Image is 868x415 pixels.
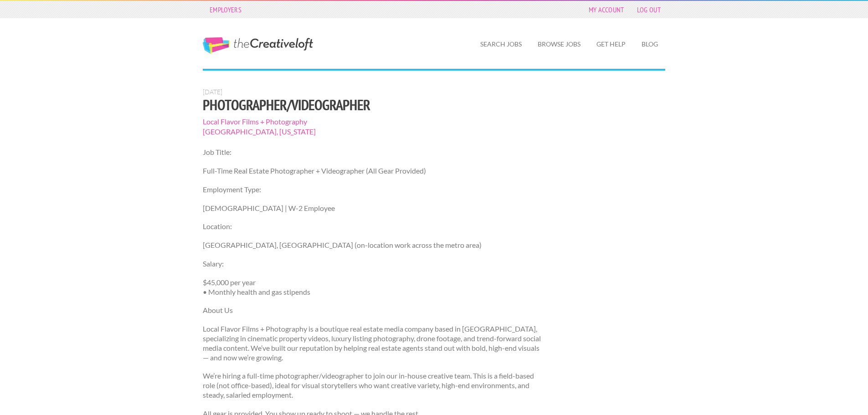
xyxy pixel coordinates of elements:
span: [DATE] [203,88,222,96]
a: Log Out [632,3,665,16]
p: Salary: [203,259,546,269]
span: [GEOGRAPHIC_DATA], [US_STATE] [203,127,546,137]
p: Job Title: [203,148,546,157]
p: About Us [203,306,546,315]
p: Location: [203,222,546,231]
p: Local Flavor Films + Photography is a boutique real estate media company based in [GEOGRAPHIC_DAT... [203,324,546,362]
p: Employment Type: [203,185,546,195]
p: $45,000 per year • Monthly health and gas stipends [203,278,546,297]
a: My Account [584,3,629,16]
a: Get Help [589,34,633,55]
p: [GEOGRAPHIC_DATA], [GEOGRAPHIC_DATA] (on-location work across the metro area) [203,241,546,250]
h1: Photographer/Videographer [203,97,546,113]
span: Local Flavor Films + Photography [203,117,546,127]
a: Browse Jobs [530,34,588,55]
a: Employers [205,3,246,16]
a: Blog [634,34,665,55]
a: Search Jobs [473,34,529,55]
a: The Creative Loft [203,37,313,54]
p: Full-Time Real Estate Photographer + Videographer (All Gear Provided) [203,166,546,176]
p: [DEMOGRAPHIC_DATA] | W-2 Employee [203,204,546,213]
p: We’re hiring a full-time photographer/videographer to join our in-house creative team. This is a ... [203,371,546,400]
